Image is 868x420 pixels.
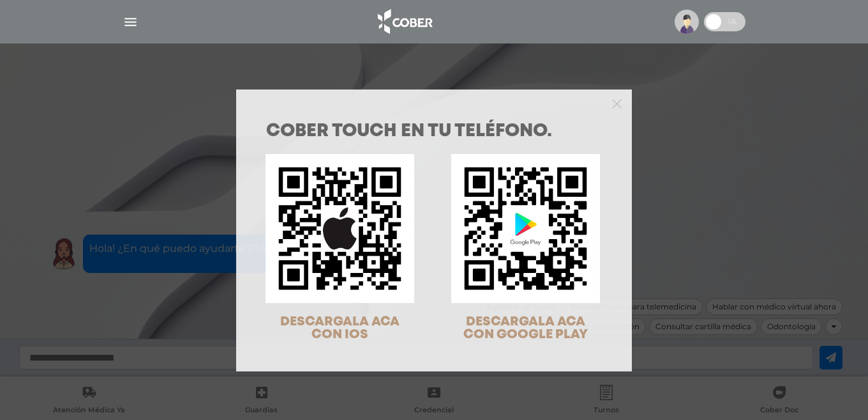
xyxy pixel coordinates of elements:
[266,123,602,141] h1: COBER TOUCH en tu teléfono.
[266,154,414,303] img: qr-code
[451,154,600,303] img: qr-code
[463,316,588,341] span: DESCARGALA ACA CON GOOGLE PLAY
[612,97,622,109] button: Close
[280,316,400,341] span: DESCARGALA ACA CON IOS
